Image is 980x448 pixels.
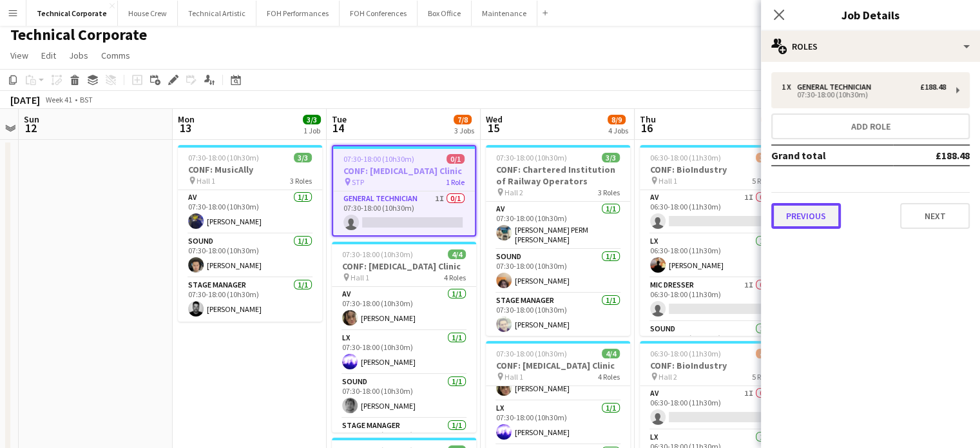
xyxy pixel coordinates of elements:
span: 07:30-18:00 (10h30m) [496,153,567,162]
span: 3 Roles [598,188,620,197]
h3: CONF: BioIndustry [640,164,784,175]
a: Comms [96,47,135,64]
div: 4 Jobs [608,126,628,135]
app-card-role: AV1I0/106:30-18:00 (11h30m) [640,386,784,430]
td: Grand total [771,145,893,166]
app-job-card: 07:30-18:00 (10h30m)3/3CONF: Chartered Institution of Railway Operators Hall 23 RolesAV1/107:30-1... [486,145,630,336]
h3: CONF: Chartered Institution of Railway Operators [486,164,630,187]
span: Hall 1 [351,273,369,282]
h3: CONF: [MEDICAL_DATA] Clinic [332,260,476,272]
span: 3 Roles [290,176,312,186]
app-card-role: AV1/107:30-18:00 (10h30m)[PERSON_NAME] [332,287,476,331]
button: Maintenance [472,1,537,26]
button: FOH Conferences [340,1,418,26]
span: Hall 2 [658,372,677,382]
span: Hall 1 [504,372,523,382]
app-card-role: Mic Dresser1I0/106:30-18:00 (11h30m) [640,278,784,322]
span: 1 Role [446,177,465,187]
app-job-card: 07:30-18:00 (10h30m)3/3CONF: MusicAlly Hall 13 RolesAV1/107:30-18:00 (10h30m)[PERSON_NAME]Sound1/... [178,145,322,322]
app-job-card: 06:30-18:00 (11h30m)3/5CONF: BioIndustry Hall 15 RolesAV1I0/106:30-18:00 (11h30m) LX1/106:30-18:0... [640,145,784,336]
span: 07:30-18:00 (10h30m) [342,249,413,259]
span: 5 Roles [752,176,774,186]
a: Jobs [64,47,93,64]
button: Add role [771,113,970,139]
span: 5 Roles [752,372,774,382]
app-card-role: Stage Manager1/107:30-18:00 (10h30m)[PERSON_NAME] [178,278,322,322]
div: [DATE] [10,93,40,106]
app-job-card: 07:30-18:00 (10h30m)4/4CONF: [MEDICAL_DATA] Clinic Hall 14 RolesAV1/107:30-18:00 (10h30m)[PERSON_... [332,242,476,433]
span: 3/3 [303,115,321,124]
span: 0/1 [447,154,465,164]
span: Wed [486,113,503,125]
h1: Technical Corporate [10,25,147,44]
span: Thu [640,113,656,125]
span: Hall 1 [658,176,677,186]
span: Mon [178,113,195,125]
span: 06:30-18:00 (11h30m) [650,349,721,358]
span: 4/4 [448,249,466,259]
app-card-role: General Technician1I0/107:30-18:00 (10h30m) [333,191,475,235]
span: 7/8 [454,115,472,124]
span: 4 Roles [598,372,620,382]
app-card-role: Sound1/107:30-18:00 (10h30m)[PERSON_NAME] [486,249,630,293]
span: 3/3 [294,153,312,162]
button: FOH Performances [256,1,340,26]
span: Sun [24,113,39,125]
span: Comms [101,50,130,61]
div: £188.48 [920,83,946,92]
span: 13 [176,121,195,135]
h3: CONF: [MEDICAL_DATA] Clinic [486,360,630,371]
app-card-role: LX1/107:30-18:00 (10h30m)[PERSON_NAME] [332,331,476,375]
h3: Job Details [761,6,980,23]
button: Previous [771,203,841,229]
span: 14 [330,121,347,135]
app-card-role: AV1/107:30-18:00 (10h30m)[PERSON_NAME] [178,190,322,234]
span: 12 [22,121,39,135]
span: STP [352,177,364,187]
span: Edit [41,50,56,61]
span: 15 [484,121,503,135]
button: Next [900,203,970,229]
span: 06:30-18:00 (11h30m) [650,153,721,162]
span: 4/4 [602,349,620,358]
span: Hall 1 [197,176,215,186]
h3: CONF: BioIndustry [640,360,784,371]
button: Technical Artistic [178,1,256,26]
div: General Technician [797,83,876,92]
span: 07:30-18:00 (10h30m) [343,154,414,164]
div: 1 x [782,83,797,92]
app-card-role: Sound1/107:30-18:00 (10h30m)[PERSON_NAME] [178,234,322,278]
span: 07:30-18:00 (10h30m) [496,349,567,358]
app-card-role: AV1/107:30-18:00 (10h30m)[PERSON_NAME] PERM [PERSON_NAME] [486,202,630,249]
span: 8/9 [608,115,626,124]
app-card-role: Sound1/107:30-18:00 (10h30m)[PERSON_NAME] [332,375,476,418]
button: Box Office [418,1,472,26]
div: 07:30-18:00 (10h30m) [782,92,946,98]
app-card-role: Sound1/106:30-18:00 (11h30m) [640,322,784,369]
span: 3/5 [756,153,774,162]
td: £188.48 [893,145,970,166]
span: 16 [638,121,656,135]
span: 4 Roles [444,273,466,282]
span: Week 41 [43,95,75,104]
a: Edit [36,47,61,64]
span: 3/3 [602,153,620,162]
app-job-card: 07:30-18:00 (10h30m)0/1CONF: [MEDICAL_DATA] Clinic STP1 RoleGeneral Technician1I0/107:30-18:00 (1... [332,145,476,237]
h3: CONF: [MEDICAL_DATA] Clinic [333,165,475,177]
button: House Crew [118,1,178,26]
div: 3 Jobs [454,126,474,135]
div: 1 Job [303,126,320,135]
button: Technical Corporate [26,1,118,26]
div: BST [80,95,93,104]
span: Jobs [69,50,88,61]
a: View [5,47,34,64]
span: View [10,50,28,61]
div: Roles [761,31,980,62]
app-card-role: AV1I0/106:30-18:00 (11h30m) [640,190,784,234]
span: Tue [332,113,347,125]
